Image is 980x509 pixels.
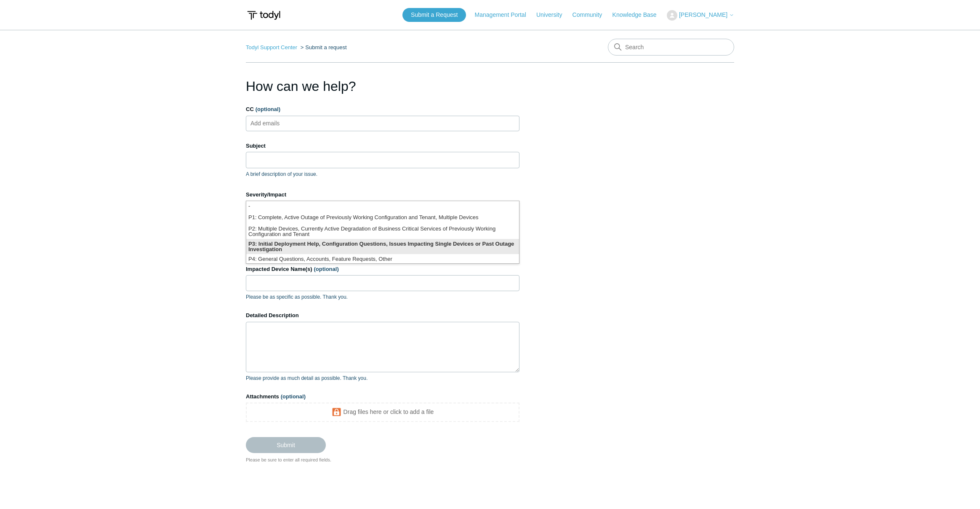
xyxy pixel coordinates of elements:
[667,10,734,21] button: [PERSON_NAME]
[246,392,519,401] label: Attachments
[475,11,535,19] a: Management Portal
[246,254,519,265] li: P4: General Questions, Accounts, Feature Requests, Other
[536,11,570,19] a: University
[402,8,466,22] a: Submit a Request
[608,39,734,56] input: Search
[246,191,519,199] label: Severity/Impact
[246,105,519,114] label: CC
[248,117,298,130] input: Add emails
[246,142,519,150] label: Subject
[612,11,665,19] a: Knowledge Base
[314,266,339,272] span: (optional)
[573,11,611,19] a: Community
[299,44,347,50] li: Submit a request
[246,456,519,464] div: Please be sure to enter all required fields.
[246,76,519,96] h1: How can we help?
[246,8,282,23] img: Todyl Support Center Help Center home page
[679,11,727,18] span: [PERSON_NAME]
[246,239,519,254] li: P3: Initial Deployment Help, Configuration Questions, Issues Impacting Single Devices or Past Out...
[246,311,519,320] label: Detailed Description
[246,437,326,453] input: Submit
[246,293,519,301] p: Please be as specific as possible. Thank you.
[246,224,519,239] li: P2: Multiple Devices, Currently Active Degradation of Business Critical Services of Previously Wo...
[246,44,297,50] a: Todyl Support Center
[256,106,280,112] span: (optional)
[246,201,519,212] li: -
[246,212,519,224] li: P1: Complete, Active Outage of Previously Working Configuration and Tenant, Multiple Devices
[281,393,306,400] span: (optional)
[246,44,299,50] li: Todyl Support Center
[246,170,519,178] p: A brief description of your issue.
[246,374,519,382] p: Please provide as much detail as possible. Thank you.
[246,265,519,273] label: Impacted Device Name(s)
